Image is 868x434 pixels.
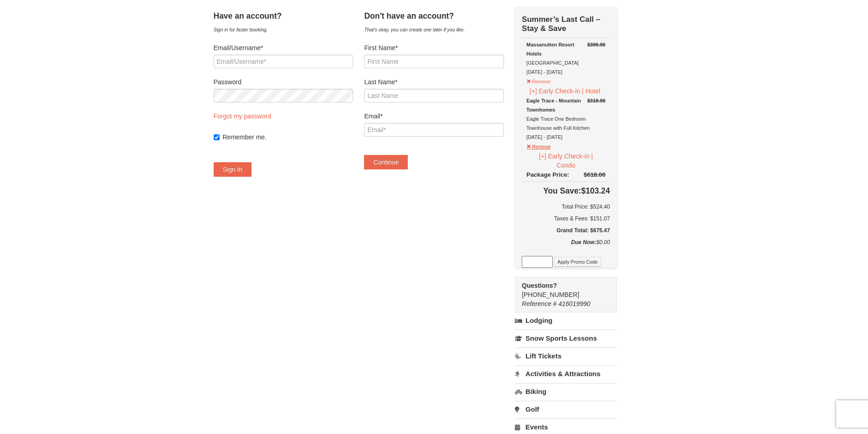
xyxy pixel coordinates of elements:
a: Activities & Attractions [515,365,616,382]
a: Biking [515,383,616,400]
input: Last Name [364,89,503,102]
span: 416019990 [559,300,591,307]
div: Eagle Trace One Bedroom Townhouse with Full Kitchen [DATE] - [DATE] [526,96,605,142]
h6: Total Price: $524.40 [522,202,610,211]
div: That's okay, you can create one later if you like. [364,25,503,34]
input: Email* [364,123,503,137]
h4: $103.24 [522,186,610,195]
div: Sign in for faster booking. [214,25,353,34]
div: Taxes & Fees: $151.07 [522,214,610,223]
label: First Name* [364,43,503,52]
del: $300.00 [587,42,606,47]
del: $618.00 [584,171,606,178]
label: Email/Username* [214,43,353,52]
input: First Name [364,55,503,68]
label: Last Name* [364,77,503,87]
strong: Due Now: [571,239,596,245]
span: You Save: [543,186,581,195]
button: Remove [526,140,551,151]
input: Email/Username* [214,55,353,68]
strong: Eagle Trace - Mountain Townhomes [526,98,581,112]
label: Password [214,77,353,87]
strong: Massanutten Resort Hotels [526,42,574,56]
label: Remember me. [223,133,353,142]
strong: Questions? [522,282,557,289]
button: [+] Early Check-in | Condo [526,151,605,170]
button: Continue [364,155,408,169]
a: Golf [515,401,616,418]
a: Forgot my password [214,112,272,120]
del: $318.00 [587,98,606,103]
a: Lift Tickets [515,347,616,364]
div: [GEOGRAPHIC_DATA] [DATE] - [DATE] [526,40,605,77]
span: [PHONE_NUMBER] [522,281,600,298]
span: Package Price: [526,171,569,178]
button: [+] Early Check-in | Hotel [526,86,603,96]
a: Lodging [515,312,616,329]
label: Email* [364,112,503,121]
div: $0.00 [522,238,610,256]
button: Sign In [214,162,252,177]
button: Apply Promo Code [554,257,601,267]
a: Snow Sports Lessons [515,330,616,347]
span: Reference # [522,300,556,307]
button: Remove [526,75,551,86]
strong: Summer’s Last Call – Stay & Save [522,15,600,33]
h5: Grand Total: $675.47 [522,226,610,235]
h4: Don't have an account? [364,11,503,20]
h4: Have an account? [214,11,353,20]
